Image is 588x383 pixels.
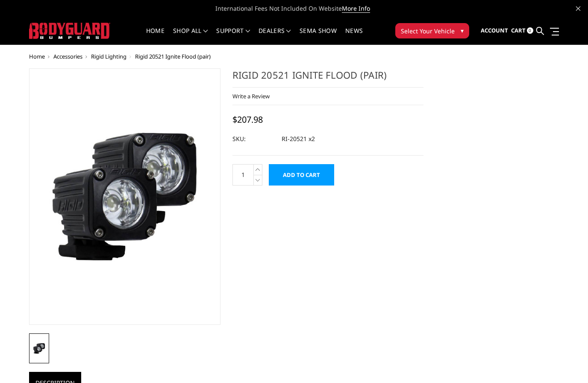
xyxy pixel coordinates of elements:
a: shop all [173,28,208,44]
a: Rigid 20521 Ignite Flood (pair) [29,68,220,325]
a: Home [29,53,45,60]
dt: SKU: [232,131,275,147]
a: Cart 0 [511,19,533,42]
span: $207.98 [232,114,263,125]
input: Add to Cart [269,164,334,186]
span: Cart [511,27,526,34]
span: Account [481,27,508,34]
img: Rigid 20521 Ignite Flood (pair) [32,103,218,290]
a: Dealers [259,28,291,44]
a: Write a Review [232,92,270,100]
button: Select Your Vehicle [395,23,469,38]
img: Rigid 20521 Ignite Flood (pair) [32,341,47,356]
a: SEMA Show [300,28,337,44]
span: Rigid 20521 Ignite Flood (pair) [135,53,211,60]
img: BODYGUARD BUMPERS [29,23,110,38]
a: Account [481,19,508,42]
a: Rigid Lighting [91,53,126,60]
span: 0 [527,27,533,34]
a: Accessories [53,53,82,60]
a: Support [216,28,250,44]
h1: Rigid 20521 Ignite Flood (pair) [232,68,424,88]
a: Home [146,28,165,44]
span: ▾ [461,26,464,35]
a: More Info [342,4,370,13]
dd: RI-20521 x2 [282,131,315,147]
a: News [345,28,363,44]
span: Select Your Vehicle [401,27,455,35]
